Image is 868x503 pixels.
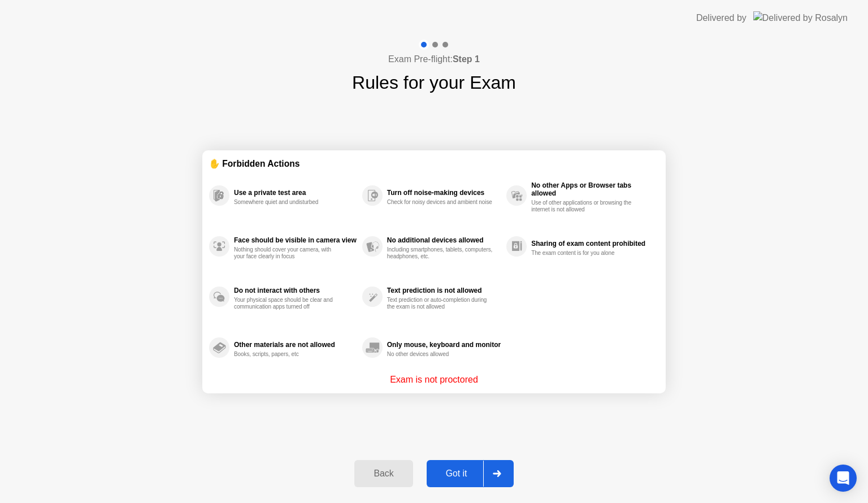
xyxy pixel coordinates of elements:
b: Step 1 [453,54,480,64]
div: ✋ Forbidden Actions [209,157,659,170]
div: Other materials are not allowed [234,341,357,349]
div: Do not interact with others [234,287,357,294]
div: No additional devices allowed [387,236,501,244]
div: Use a private test area [234,189,357,197]
div: Text prediction is not allowed [387,287,501,294]
img: Delivered by Rosalyn [753,11,848,24]
div: Text prediction or auto-completion during the exam is not allowed [387,297,494,310]
div: Including smartphones, tablets, computers, headphones, etc. [387,246,494,260]
h1: Rules for your Exam [352,69,516,96]
div: Only mouse, keyboard and monitor [387,341,501,349]
div: Sharing of exam content prohibited [531,240,653,248]
button: Got it [427,460,514,487]
div: Open Intercom Messenger [830,465,857,492]
div: No other Apps or Browser tabs allowed [531,181,653,197]
button: Back [354,460,413,487]
p: Exam is not proctored [390,373,478,387]
h4: Exam Pre-flight: [388,53,480,66]
div: Check for noisy devices and ambient noise [387,199,494,206]
div: Nothing should cover your camera, with your face clearly in focus [234,246,341,260]
div: Got it [430,469,483,479]
div: Face should be visible in camera view [234,236,357,244]
div: Somewhere quiet and undisturbed [234,199,341,206]
div: Back [358,469,409,479]
div: The exam content is for you alone [531,250,638,257]
div: Your physical space should be clear and communication apps turned off [234,297,341,310]
div: Books, scripts, papers, etc [234,351,341,358]
div: Turn off noise-making devices [387,189,501,197]
div: Delivered by [696,11,747,25]
div: Use of other applications or browsing the internet is not allowed [531,200,638,213]
div: No other devices allowed [387,351,494,358]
